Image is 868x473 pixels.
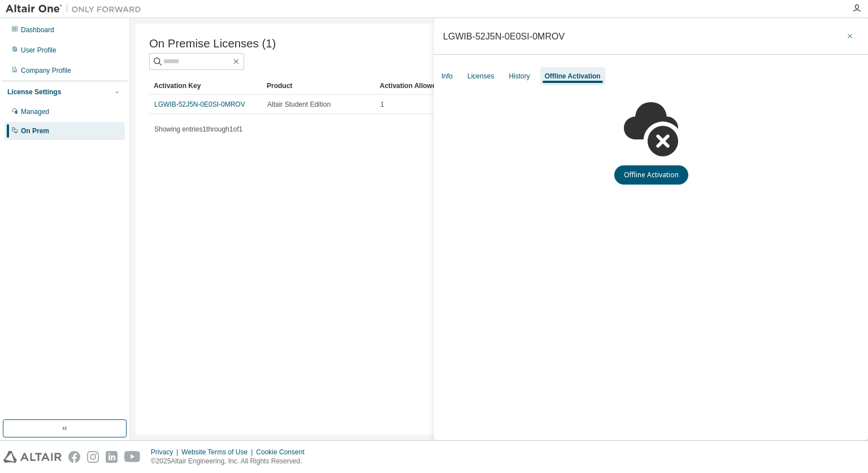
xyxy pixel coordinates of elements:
div: Activation Allowed [380,77,484,95]
span: On Premise Licenses (1) [149,37,276,50]
div: Product [267,77,371,95]
div: User Profile [21,46,57,55]
div: Info [441,72,453,81]
img: youtube.svg [124,451,141,463]
a: LGWIB-52J5N-0E0SI-0MROV [154,100,245,108]
div: Cookie Consent [256,448,311,457]
div: Licenses [467,72,494,81]
span: Altair Student Edition [267,100,331,109]
p: © 2025 Altair Engineering, Inc. All Rights Reserved. [151,457,311,466]
img: facebook.svg [68,451,80,463]
div: LGWIB-52J5N-0E0SI-0MROV [443,32,565,41]
div: Dashboard [21,25,54,34]
img: altair_logo.svg [3,451,62,463]
div: License Settings [7,87,61,97]
div: Activation Key [154,77,258,95]
div: Company Profile [21,66,71,75]
div: Offline Activation [545,72,601,81]
div: Website Terms of Use [181,448,256,457]
span: 1 [380,100,384,109]
div: On Prem [21,126,49,135]
div: Managed [21,107,49,116]
div: History [509,72,530,81]
img: linkedin.svg [106,451,118,463]
span: Showing entries 1 through 1 of 1 [154,125,242,133]
div: Privacy [151,448,181,457]
img: Altair One [6,3,147,15]
img: instagram.svg [87,451,99,463]
button: Offline Activation [614,165,688,185]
